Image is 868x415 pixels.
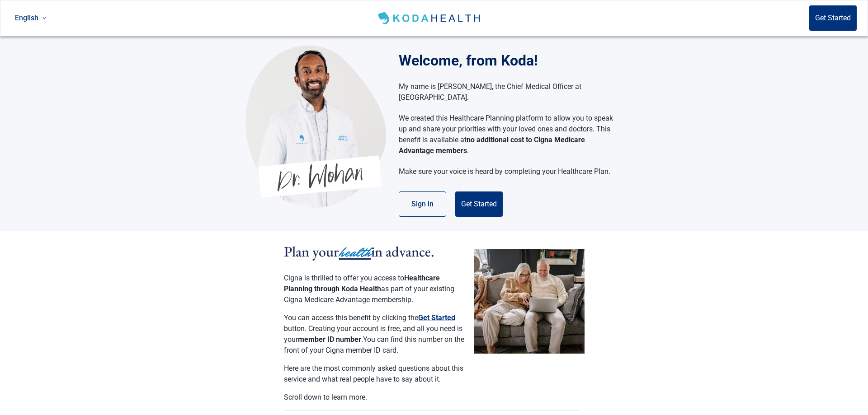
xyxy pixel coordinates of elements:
h1: Welcome, from Koda! [399,50,623,71]
strong: member ID number [298,335,361,344]
span: in advance. [371,242,434,261]
button: Sign in [399,191,446,217]
a: Current language: English [11,10,50,25]
p: We created this Healthcare Planning platform to allow you to speak up and share your priorities w... [399,113,613,156]
img: Couple planning their healthcare together [474,249,585,354]
span: health [339,242,371,262]
strong: no additional cost to Cigna Medicare Advantage members [399,135,585,155]
p: My name is [PERSON_NAME], the Chief Medical Officer at [GEOGRAPHIC_DATA]. [399,81,613,103]
button: Get Started [418,312,455,323]
button: Get Started [809,5,857,31]
p: Scroll down to learn more. [284,392,465,403]
button: Get Started [455,191,503,217]
p: Make sure your voice is heard by completing your Healthcare Plan. [399,166,613,177]
span: down [42,16,47,20]
img: Koda Health [376,11,483,25]
span: Plan your [284,242,339,261]
p: You can access this benefit by clicking the button. Creating your account is free, and all you ne... [284,312,465,356]
span: Cigna is thrilled to offer you access to [284,274,404,282]
img: Koda Health [245,45,386,208]
p: Here are the most commonly asked questions about this service and what real people have to say ab... [284,363,465,385]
